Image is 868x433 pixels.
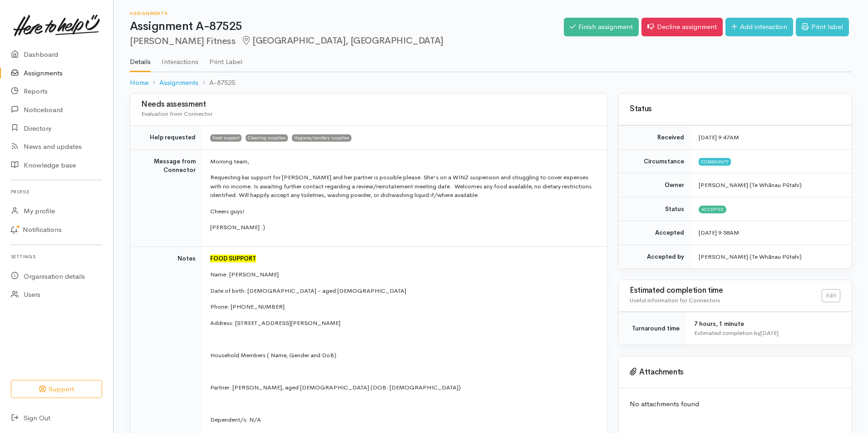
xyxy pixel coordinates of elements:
a: Print label [796,18,849,36]
h3: Needs assessment [141,100,596,109]
h3: Attachments [630,368,840,377]
a: Home [130,78,148,88]
time: [DATE] 9:47AM [699,133,739,141]
span: 7 hours, 1 minute [694,320,744,328]
td: Status [619,197,691,221]
button: Support [11,380,102,399]
td: Turnaround time [619,312,687,345]
p: Phone: [PHONE_NUMBER] [210,302,596,311]
p: Partner: [PERSON_NAME], aged [DEMOGRAPHIC_DATA] (DOB: [DEMOGRAPHIC_DATA]) [210,383,596,392]
span: Useful information for Connectors [630,296,720,304]
td: Accepted [619,221,691,245]
td: Circumstance [619,149,691,173]
time: [DATE] [760,329,779,337]
a: Assignments [159,78,198,88]
div: Estimated completion by [694,329,840,338]
p: Name: [PERSON_NAME] [210,270,596,279]
a: Decline assignment [641,18,723,36]
a: Print Label [209,46,242,71]
span: [PERSON_NAME] (Te Whānau Pūtahi) [699,181,802,189]
span: [GEOGRAPHIC_DATA], [GEOGRAPHIC_DATA] [241,35,444,46]
a: Add interaction [725,18,793,36]
p: [PERSON_NAME] :) [210,223,596,232]
span: Evaluation from Connector [141,110,212,118]
span: Food support [210,134,242,142]
p: Dependent/s: N/A [210,415,596,424]
p: Address: [STREET_ADDRESS][PERSON_NAME] [210,319,596,328]
p: Household Members ( Name, Gender and DoB) [210,351,596,360]
p: Date of birth: [DEMOGRAPHIC_DATA] - aged [DEMOGRAPHIC_DATA] [210,286,596,295]
h6: Profile [11,186,102,198]
span: Accepted [699,206,726,213]
a: Details [130,46,151,72]
td: Owner [619,173,691,197]
time: [DATE] 9:58AM [699,229,739,236]
a: Finish assignment [564,18,639,36]
h2: [PERSON_NAME] Fitness [130,36,564,46]
p: Morning team, [210,157,596,166]
span: Community [699,158,731,165]
p: Cheers guys! [210,207,596,216]
h3: Status [630,105,840,113]
p: No attachments found [630,399,840,409]
p: Requesting kai support for [PERSON_NAME] and her partner is possible please. She's on a WINZ susp... [210,173,596,200]
h6: Settings [11,251,102,263]
td: Help requested [130,126,203,150]
td: Received [619,126,691,150]
td: Accepted by [619,245,691,268]
span: Hygiene/sanitary supplies [292,134,351,142]
h6: Assignments [130,11,564,16]
td: [PERSON_NAME] (Te Whānau Pūtahi) [691,245,851,268]
nav: breadcrumb [130,72,852,93]
td: Message from Connector [130,149,203,246]
a: Interactions [162,46,198,71]
a: Edit [822,289,840,302]
font: FOOD SUPPORT [210,255,256,262]
h1: Assignment A-87525 [130,20,564,33]
li: A-87525 [198,78,235,88]
h3: Estimated completion time [630,286,822,295]
span: Cleaning supplies [246,134,288,142]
